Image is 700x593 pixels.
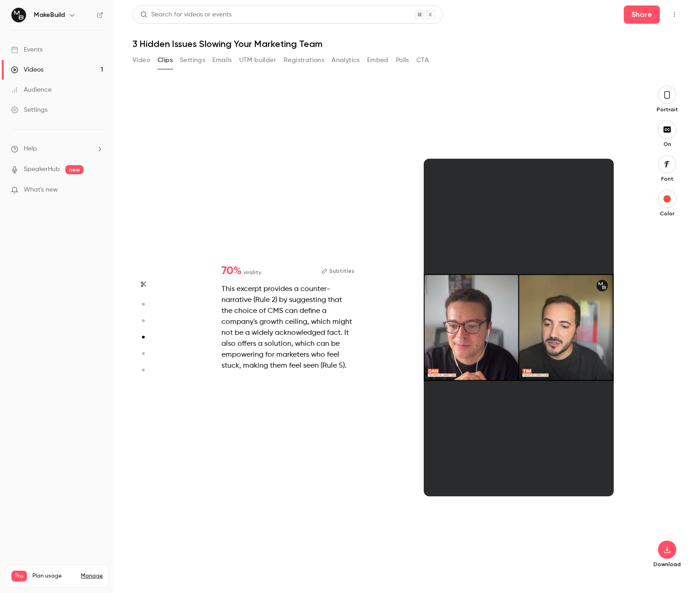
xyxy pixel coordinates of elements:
[653,561,682,568] p: Download
[221,265,242,276] span: 70 %
[180,53,205,68] button: Settings
[65,165,84,174] span: new
[624,5,660,24] button: Share
[367,53,389,68] button: Embed
[332,53,360,68] button: Analytics
[158,53,173,68] button: Clips
[321,265,354,276] button: Subtitles
[653,106,682,113] p: Portrait
[11,105,47,114] div: Settings
[81,572,103,580] a: Manage
[212,53,232,68] button: Emails
[11,85,52,94] div: Audience
[132,53,150,68] button: Video
[24,185,58,195] span: What's new
[132,38,682,49] h1: 3 Hidden Issues Slowing Your Marketing Team
[653,140,682,148] p: On
[396,53,409,68] button: Polls
[11,144,103,154] li: help-dropdown-opener
[11,65,43,74] div: Videos
[24,144,37,154] span: Help
[221,284,354,371] div: This excerpt provides a counter-narrative (Rule 2) by suggesting that the choice of CMS can defin...
[667,7,682,22] button: Top Bar Actions
[239,53,276,68] button: UTM builder
[32,572,75,580] span: Plan usage
[140,10,232,20] div: Search for videos or events
[11,571,27,582] span: Pro
[284,53,324,68] button: Registrations
[653,175,682,182] p: Font
[34,10,65,20] h6: MakeBuild
[653,210,682,217] p: Color
[416,53,429,68] button: CTA
[11,8,26,22] img: MakeBuild
[92,186,103,194] iframe: Noticeable Trigger
[11,45,42,54] div: Events
[24,165,60,174] a: SpeakerHub
[243,268,261,276] span: virality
